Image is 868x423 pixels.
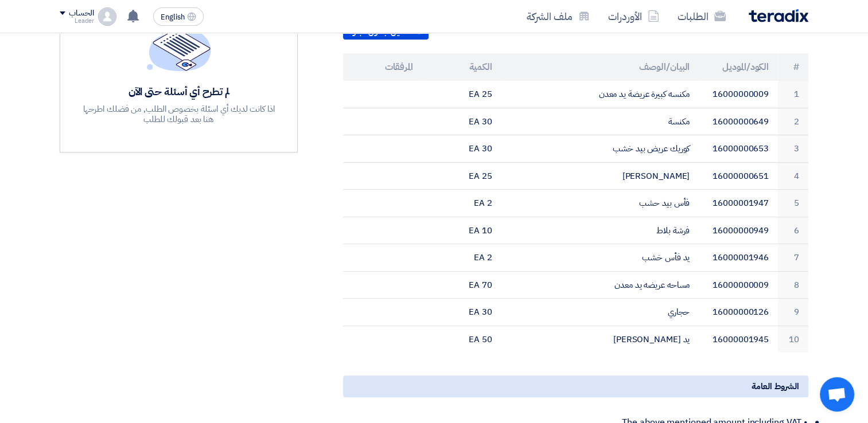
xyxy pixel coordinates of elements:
td: 30 EA [422,108,501,135]
span: English [161,13,185,21]
td: يد فأس خشب [501,244,699,272]
img: profile_test.png [98,7,116,26]
a: الطلبات [668,3,735,30]
td: 25 EA [422,81,501,108]
td: 16000000009 [699,81,778,108]
td: مكنسه كبيرة عريضة يد معدن [501,81,699,108]
td: حجاري [501,299,699,326]
a: Open chat [820,377,854,412]
td: 16000000649 [699,108,778,135]
td: يد [PERSON_NAME] [501,326,699,352]
th: # [778,53,808,81]
td: 16000000651 [699,162,778,190]
td: 16000001946 [699,244,778,272]
td: 16000000653 [699,135,778,163]
td: 7 [778,244,808,272]
td: فرشة بلاط [501,217,699,244]
td: 3 [778,135,808,163]
td: [PERSON_NAME] [501,162,699,190]
td: مكنسة [501,108,699,135]
th: الكود/الموديل [699,53,778,81]
td: 1 [778,81,808,108]
img: Teradix logo [749,9,808,22]
td: فأس بيد حشب [501,190,699,217]
td: 70 EA [422,271,501,299]
td: 6 [778,217,808,244]
td: 30 EA [422,135,501,163]
button: English [153,7,204,26]
a: ملف الشركة [517,3,599,30]
td: 5 [778,190,808,217]
td: كوريك عريض بيد خشب [501,135,699,163]
td: 16000001947 [699,190,778,217]
span: الشروط العامة [752,380,799,393]
td: 10 EA [422,217,501,244]
td: 10 [778,326,808,352]
th: الكمية [422,53,501,81]
th: المرفقات [343,53,422,81]
a: الأوردرات [599,3,668,30]
div: اذا كانت لديك أي اسئلة بخصوص الطلب, من فضلك اطرحها هنا بعد قبولك للطلب [81,104,277,124]
td: 9 [778,299,808,326]
td: 16000001945 [699,326,778,352]
td: مساحه عريضه يد معدن [501,271,699,299]
td: 4 [778,162,808,190]
img: empty_state_list.svg [147,17,211,70]
div: لم تطرح أي أسئلة حتى الآن [81,85,277,98]
td: 2 EA [422,190,501,217]
td: 25 EA [422,162,501,190]
td: 16000000009 [699,271,778,299]
td: 50 EA [422,326,501,352]
td: 30 EA [422,299,501,326]
td: 2 [778,108,808,135]
td: 8 [778,271,808,299]
td: 16000000949 [699,217,778,244]
td: 2 EA [422,244,501,272]
div: Leader [60,18,94,24]
td: 16000000126 [699,299,778,326]
div: الحساب [69,9,94,18]
th: البيان/الوصف [501,53,699,81]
